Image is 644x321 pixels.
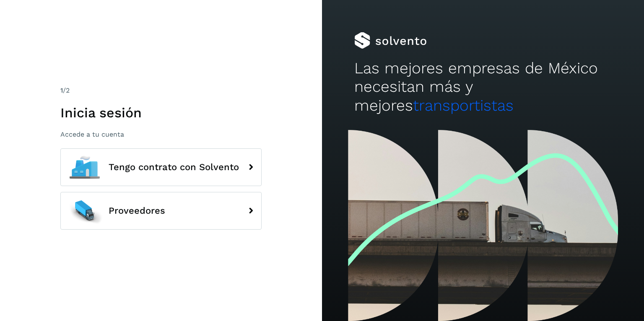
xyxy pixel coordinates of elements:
[60,148,262,186] button: Tengo contrato con Solvento
[109,162,239,172] span: Tengo contrato con Solvento
[60,85,262,96] div: /2
[60,192,262,230] button: Proveedores
[413,96,514,114] span: transportistas
[354,59,612,115] h2: Las mejores empresas de México necesitan más y mejores
[60,86,63,94] span: 1
[60,105,262,121] h1: Inicia sesión
[60,130,262,138] p: Accede a tu cuenta
[109,206,165,216] span: Proveedores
